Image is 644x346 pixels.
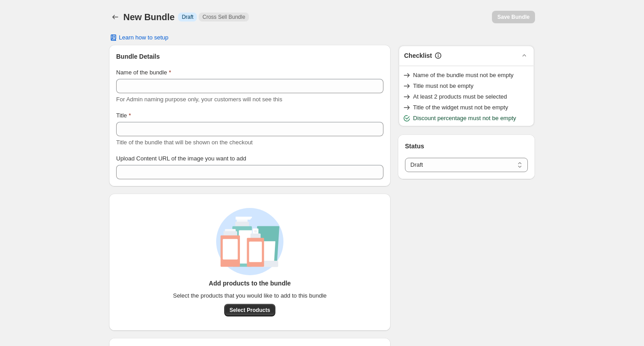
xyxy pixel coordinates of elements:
span: Select Products [230,307,270,314]
button: Back [109,11,122,23]
span: Title of the widget must not be empty [413,103,508,112]
span: Select the products that you would like to add to this bundle [173,291,327,300]
label: Name of the bundle [116,68,171,77]
span: Learn how to setup [119,34,169,41]
span: Draft [182,13,193,21]
h3: Add products to the bundle [209,279,291,288]
span: At least 2 products must be selected [413,92,507,101]
button: Select Products [224,304,276,316]
h3: Status [405,142,528,151]
h1: New Bundle [123,12,174,22]
span: Discount percentage must not be empty [413,114,516,123]
span: Title of the bundle that will be shown on the checkout [116,139,252,146]
label: Title [116,111,131,120]
span: Title must not be empty [413,82,474,91]
span: Cross Sell Bundle [202,13,245,21]
h3: Checklist [404,51,432,60]
label: Upload Content URL of the image you want to add [116,154,246,163]
span: Name of the bundle must not be empty [413,71,513,80]
span: For Admin naming purpose only, your customers will not see this [116,96,282,103]
h3: Bundle Details [116,52,383,61]
button: Learn how to setup [104,31,174,44]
